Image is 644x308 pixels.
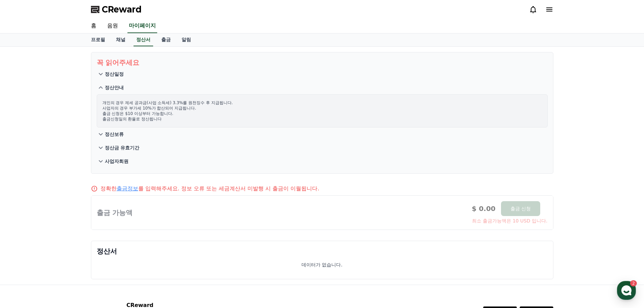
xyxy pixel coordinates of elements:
button: 정산일정 [97,67,548,81]
a: 2대화 [45,214,87,231]
a: 홈 [2,214,45,231]
a: 출금정보 [117,185,138,192]
span: 설정 [104,224,113,230]
a: 채널 [111,33,131,46]
a: 설정 [87,214,130,231]
p: 정산서 [97,246,548,256]
p: 꼭 읽어주세요 [97,58,548,67]
a: 알림 [176,33,196,46]
p: 정산금 유효기간 [105,144,140,151]
a: 음원 [102,19,123,33]
a: 홈 [86,19,102,33]
p: 사업자회원 [105,158,128,165]
a: 마이페이지 [127,19,157,33]
a: 정산서 [134,33,153,46]
p: 정산안내 [105,84,124,91]
button: 정산안내 [97,81,548,94]
p: 정산보류 [105,131,124,138]
a: CReward [91,4,142,15]
span: 홈 [21,224,25,230]
p: 정산일정 [105,71,124,77]
button: 사업자회원 [97,155,548,168]
p: 데이터가 없습니다. [302,261,342,268]
button: 정산보류 [97,127,548,141]
button: 정산금 유효기간 [97,141,548,155]
span: 대화 [62,225,70,230]
p: 개인의 경우 제세 공과금(사업 소득세) 3.3%를 원천징수 후 지급됩니다. 사업자의 경우 부가세 10%가 합산되어 지급됩니다. 출금 신청은 $10 이상부터 가능합니다. 출금신... [102,100,542,122]
p: 정확한 를 입력해주세요. 정보 오류 또는 세금계산서 미발행 시 출금이 이월됩니다. [100,185,319,193]
span: CReward [102,4,142,15]
a: 프로필 [86,33,111,46]
span: 2 [69,214,71,219]
a: 출금 [156,33,176,46]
